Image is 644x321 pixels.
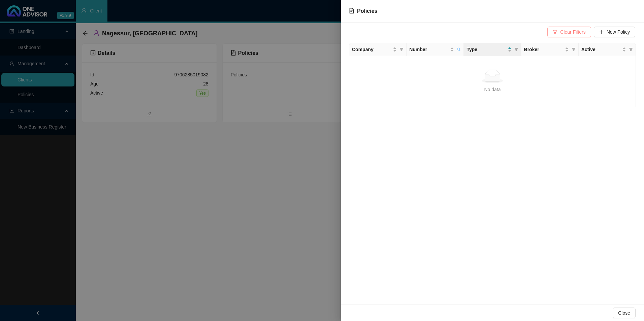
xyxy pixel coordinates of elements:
[457,47,461,51] span: search
[521,43,579,56] th: Broker
[407,43,464,56] th: Number
[581,46,621,53] span: Active
[398,44,405,55] span: filter
[466,46,506,53] span: Type
[560,28,585,36] span: Clear Filters
[613,308,636,318] button: Close
[594,27,635,37] button: New Policy
[355,86,630,93] div: No data
[514,47,518,51] span: filter
[513,44,520,55] span: filter
[455,44,462,55] span: search
[553,30,557,34] span: filter
[629,47,633,51] span: filter
[570,44,577,55] span: filter
[349,43,407,56] th: Company
[357,8,377,14] span: Policies
[409,46,449,53] span: Number
[607,28,630,36] span: New Policy
[579,43,636,56] th: Active
[618,309,630,317] span: Close
[524,46,563,53] span: Broker
[352,46,391,53] span: Company
[572,47,576,51] span: filter
[599,30,604,34] span: plus
[349,8,354,13] span: file-text
[627,44,634,55] span: filter
[399,47,404,51] span: filter
[547,27,591,37] button: Clear Filters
